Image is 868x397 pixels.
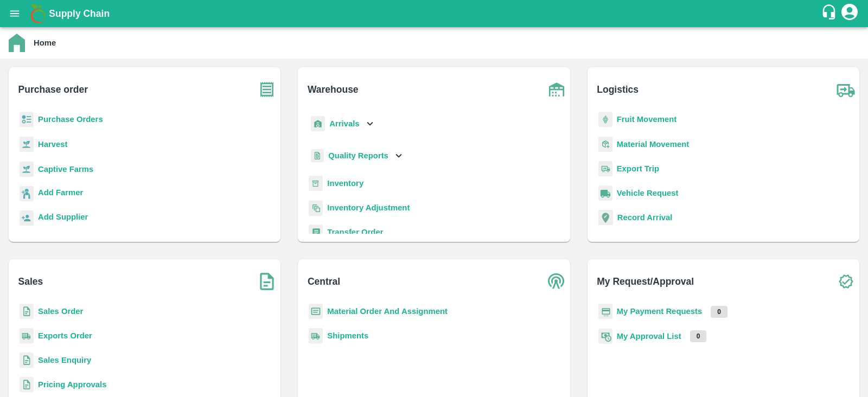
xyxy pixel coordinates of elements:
img: harvest [20,136,34,152]
img: sales [20,304,34,319]
img: sales [20,353,34,368]
b: Add Farmer [38,188,83,197]
a: Captive Farms [38,165,93,174]
img: delivery [598,161,612,177]
img: qualityReport [311,149,324,163]
a: Supply Chain [49,6,821,21]
button: open drawer [2,1,27,26]
a: Record Arrival [617,213,673,222]
a: Transfer Order [327,228,383,236]
b: Add Supplier [38,213,88,221]
p: 0 [690,330,707,342]
img: reciept [20,112,34,127]
img: vehicle [598,185,612,201]
a: Purchase Orders [38,115,103,124]
a: Material Order And Assignment [327,307,448,316]
img: soSales [253,268,280,295]
img: farmer [20,186,34,202]
img: shipments [309,328,323,344]
a: Material Movement [617,140,690,149]
div: account of current user [840,2,859,25]
b: Sales [18,274,43,289]
img: inventory [309,200,323,216]
b: Home [34,39,56,47]
a: Inventory Adjustment [327,203,410,212]
a: Export Trip [617,164,659,173]
div: customer-support [821,4,840,23]
b: Arrivals [329,119,359,128]
a: Inventory [327,179,363,188]
b: Quality Reports [328,151,388,160]
a: Exports Order [38,331,92,340]
img: approval [598,328,612,344]
a: Vehicle Request [617,189,679,197]
img: logo [27,3,49,24]
a: Sales Order [38,307,83,316]
img: fruit [598,112,612,127]
img: harvest [20,161,34,177]
b: Logistics [597,82,639,97]
div: Quality Reports [309,145,405,167]
b: Purchase order [18,82,88,97]
a: Add Supplier [38,211,88,226]
img: truck [832,76,859,103]
img: warehouse [543,76,570,103]
img: central [543,268,570,295]
a: Sales Enquiry [38,356,91,364]
a: Harvest [38,140,67,149]
a: Shipments [327,331,368,340]
img: whArrival [311,116,325,132]
img: recordArrival [598,210,613,225]
img: purchase [253,76,280,103]
b: My Request/Approval [597,274,694,289]
img: home [9,34,25,52]
img: centralMaterial [309,304,323,319]
img: check [832,268,859,295]
a: Fruit Movement [617,115,677,124]
b: Central [308,274,340,289]
img: material [598,136,612,152]
a: Pricing Approvals [38,380,106,389]
img: supplier [20,210,34,226]
img: whInventory [309,176,323,191]
img: payment [598,304,612,319]
img: shipments [20,328,34,344]
img: whTransfer [309,225,323,240]
a: My Approval List [617,332,681,341]
a: Add Farmer [38,187,83,201]
img: sales [20,377,34,393]
div: Arrivals [309,112,376,136]
p: 0 [711,306,727,318]
b: Supply Chain [49,8,110,19]
b: Warehouse [308,82,359,97]
a: My Payment Requests [617,307,703,316]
